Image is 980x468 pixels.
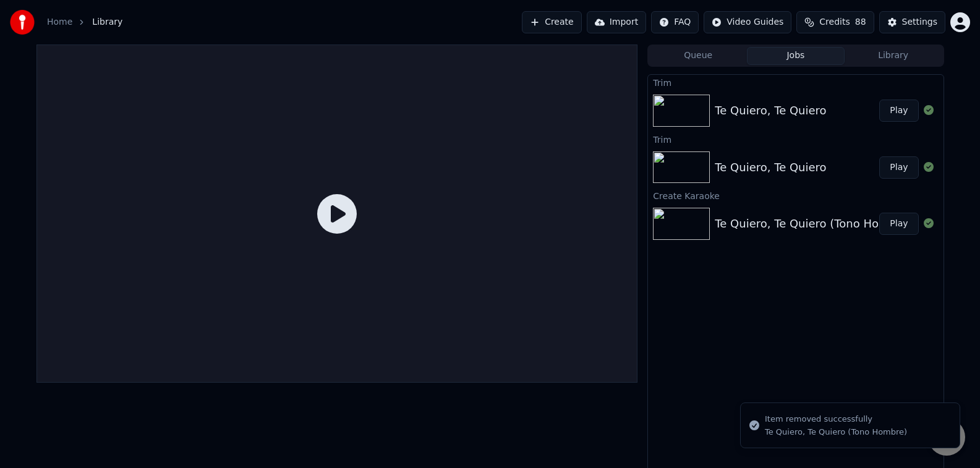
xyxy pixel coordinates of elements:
button: Settings [879,11,945,33]
button: Library [845,47,942,65]
div: Item removed successfully [765,413,907,425]
button: Video Guides [704,11,791,33]
span: 88 [855,16,866,28]
div: Trim [648,132,943,147]
div: Create Karaoke [648,188,943,203]
span: Credits [819,16,850,28]
div: Settings [902,16,937,28]
div: Te Quiero, Te Quiero [715,102,826,119]
div: Trim [648,75,943,90]
button: Play [879,100,918,122]
button: Import [587,11,646,33]
button: Queue [649,47,747,65]
button: Play [879,213,918,235]
button: Credits88 [796,11,874,33]
button: Play [879,156,918,179]
a: Home [47,16,72,28]
div: Te Quiero, Te Quiero [715,159,826,176]
span: Library [92,16,122,28]
div: Te Quiero, Te Quiero (Tono Hombre) [765,427,907,438]
button: Create [522,11,582,33]
button: FAQ [651,11,699,33]
button: Jobs [747,47,845,65]
nav: breadcrumb [47,16,122,28]
div: Te Quiero, Te Quiero (Tono Hombre) [715,215,912,232]
img: youka [10,10,35,35]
